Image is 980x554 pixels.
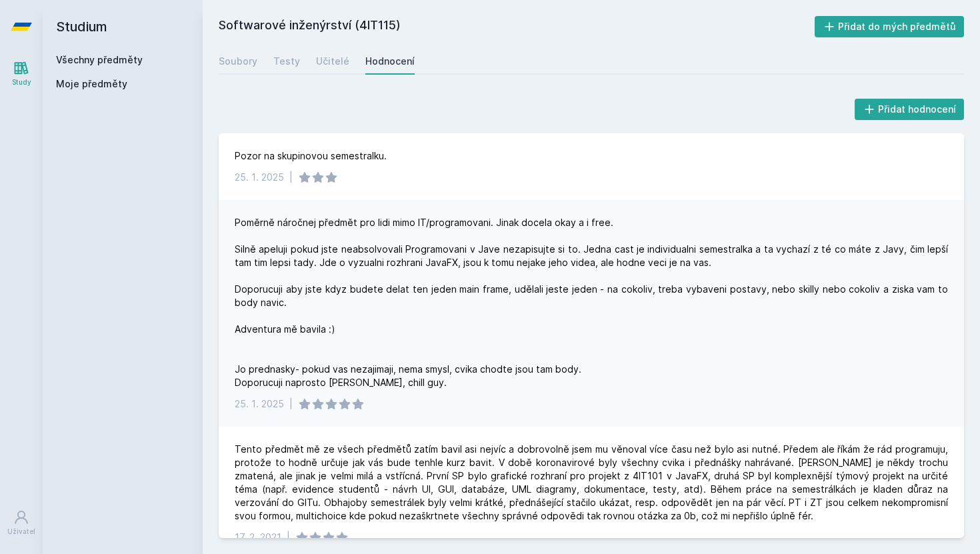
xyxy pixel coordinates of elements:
[273,48,300,75] a: Testy
[289,397,293,411] div: |
[219,55,257,68] div: Soubory
[235,149,387,163] div: Pozor na skupinovou semestralku.
[855,99,965,120] button: Přidat hodnocení
[56,54,143,65] a: Všechny předměty
[316,48,349,75] a: Učitelé
[235,531,281,544] div: 17. 2. 2021
[316,55,349,68] div: Učitelé
[235,216,948,389] div: Poměrně náročnej předmět pro lidi mimo IT/programovani. Jinak docela okay a i free. Silně apeluji...
[235,171,284,184] div: 25. 1. 2025
[219,48,257,75] a: Soubory
[287,531,290,544] div: |
[365,55,415,68] div: Hodnocení
[7,527,35,537] div: Uživatel
[235,443,948,523] div: Tento předmět mě ze všech předmětů zatím bavil asi nejvíc a dobrovolně jsem mu věnoval více času ...
[12,77,31,87] div: Study
[365,48,415,75] a: Hodnocení
[3,503,40,543] a: Uživatel
[56,77,127,91] span: Moje předměty
[273,55,300,68] div: Testy
[815,16,965,37] button: Přidat do mých předmětů
[219,16,815,37] h2: Softwarové inženýrství (4IT115)
[3,53,40,94] a: Study
[235,397,284,411] div: 25. 1. 2025
[289,171,293,184] div: |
